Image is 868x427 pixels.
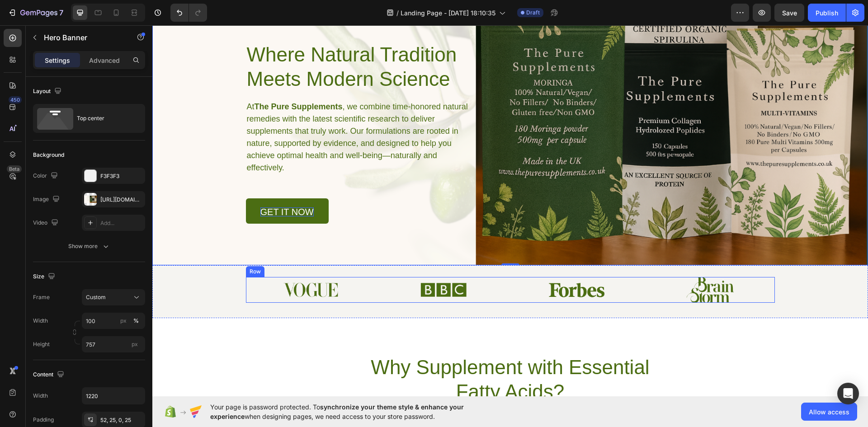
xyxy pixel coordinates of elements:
p: Settings [45,56,70,65]
div: Layout [33,85,63,98]
span: Draft [526,9,540,17]
span: Your page is password protected. To when designing pages, we need access to your store password. [210,402,499,421]
div: [URL][DOMAIN_NAME] [100,196,143,204]
div: Top center [77,108,132,129]
label: Height [33,340,50,348]
span: Save [782,9,797,17]
div: % [133,317,139,325]
div: Padding [33,416,54,424]
button: Show more [33,238,145,254]
div: px [120,317,127,325]
div: 52, 25, 0, 25 [100,416,143,424]
img: gempages_581764726669706088-47ba1ed6-50b9-4195-b04f-ae82c45d0d16.png [268,254,315,275]
p: 7 [59,7,63,18]
span: Landing Page - [DATE] 18:10:35 [401,8,495,18]
div: Video [33,217,60,229]
img: gempages_581764726669706088-40ab087f-3616-4c5b-b264-059136eff428.png [394,257,455,273]
p: Hero Banner [44,32,121,43]
button: Allow access [801,403,857,421]
button: 7 [4,4,67,22]
div: Size [33,271,57,283]
div: Add... [100,219,143,227]
p: Advanced [89,56,120,65]
div: Open Intercom Messenger [837,383,859,404]
div: Color [33,170,60,182]
span: Allow access [809,407,849,417]
span: / [396,8,399,18]
div: Publish [816,8,838,18]
input: px [82,336,145,352]
span: Custom [86,293,106,301]
div: Image [33,193,61,206]
div: Width [33,392,48,400]
label: Width [33,317,48,325]
iframe: Design area [152,25,868,396]
label: Frame [33,293,50,301]
div: Content [33,369,66,381]
button: Publish [808,4,846,22]
img: gempages_581764726669706088-5f769c1e-2df7-483e-957c-f895a6c449ea.png [534,252,581,277]
input: px% [82,313,145,329]
button: px [131,315,142,326]
div: Beta [7,165,22,173]
div: Undo/Redo [170,4,207,22]
div: F3F3F3 [100,172,143,180]
div: Background [33,151,64,159]
div: 450 [9,96,22,103]
div: Show more [68,242,110,251]
button: % [118,315,129,326]
div: Row [95,242,110,250]
span: synchronize your theme style & enhance your experience [210,403,464,420]
span: px [132,341,138,347]
h2: Why Supplement with Essential Fatty Acids? [196,329,520,380]
button: Save [774,4,804,22]
input: Auto [82,388,145,404]
button: Custom [82,289,145,305]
